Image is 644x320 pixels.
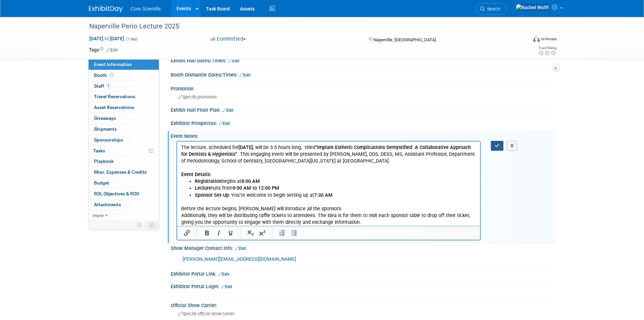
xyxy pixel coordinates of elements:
[94,115,116,121] span: Giveaways
[94,105,134,110] span: Asset Reservations
[533,36,540,42] img: Format-Inperson.png
[94,180,109,186] span: Budget
[89,113,159,124] a: Giveaways
[89,156,159,167] a: Playbook
[208,36,248,43] button: Committed
[201,228,213,238] button: Bold
[228,59,239,63] a: Edit
[94,83,111,89] span: Staff
[87,20,517,33] div: Naperville Perio Lecture 2025
[134,221,145,230] td: Personalize Event Tab Strip
[89,70,159,81] a: Booth
[171,243,555,252] div: Show Manager Contact Info:
[89,46,118,53] td: Tags
[219,121,230,126] a: Edit
[89,146,159,156] a: Tasks
[213,228,224,238] button: Italic
[171,118,555,127] div: Exhibitor Prospectus:
[94,72,115,78] span: Booth
[89,124,159,134] a: Shipments
[89,135,159,145] a: Sponsorships
[177,142,480,226] iframe: Rich Text Area
[94,62,132,67] span: Event Information
[89,189,159,199] a: ROI, Objectives & ROO
[106,48,118,52] a: Edit
[106,83,111,88] span: 1
[171,84,555,92] div: Promotion:
[89,91,159,102] a: Travel Reservations
[222,108,234,113] a: Edit
[89,102,159,113] a: Asset Reservations
[89,59,159,70] a: Event Information
[94,169,147,175] span: Misc. Expenses & Credits
[485,6,500,12] span: Search
[374,37,436,42] span: Naperville, [GEOGRAPHIC_DATA]
[94,191,139,196] span: ROI, Objectives & ROO
[89,167,159,177] a: Misc. Expenses & Credits
[94,202,121,207] span: Attachments
[183,256,296,262] a: [PERSON_NAME][EMAIL_ADDRESS][DOMAIN_NAME]
[245,228,256,238] button: Subscript
[94,158,114,164] span: Playbook
[89,36,124,42] span: [DATE] [DATE]
[181,228,193,238] button: Insert/edit link
[235,246,246,251] a: Edit
[541,37,557,42] div: In-Person
[171,300,555,309] div: Official Show Carrier:
[131,6,161,12] span: Core Scientific
[89,178,159,188] a: Budget
[225,228,236,238] button: Underline
[487,35,557,45] div: Event Format
[178,311,234,316] span: Specify official show carrier
[538,46,556,50] div: Event Rating
[109,72,115,78] span: Booth not reserved yet
[171,56,555,64] div: Exhibit Hall Dates/Times:
[171,70,555,79] div: Booth Dismantle Dates/Times:
[257,228,268,238] button: Superscript
[476,3,507,15] a: Search
[94,126,117,132] span: Shipments
[171,131,555,140] div: Event Notes:
[171,105,555,114] div: Exhibit Hall Floor Plan:
[89,6,123,13] img: ExhibitDay
[93,213,103,218] span: more
[171,269,555,278] div: Exhibitor Portal Link:
[288,228,300,238] button: Bullet list
[239,73,251,78] a: Edit
[94,94,135,99] span: Travel Reservations
[171,281,555,290] div: Exhibitor Portal Login:
[94,137,123,143] span: Sponsorships
[145,221,159,230] td: Toggle Event Tabs
[178,94,217,100] span: Specify promotion
[89,81,159,91] a: Staff1
[516,4,549,11] img: Rachel Wolff
[125,37,138,41] span: (1 day)
[277,228,288,238] button: Numbered list
[103,36,110,41] span: to
[507,141,518,151] button: X
[218,272,229,277] a: Edit
[89,210,159,221] a: more
[221,284,232,289] a: Edit
[89,199,159,210] a: Attachments
[93,148,105,153] span: Tasks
